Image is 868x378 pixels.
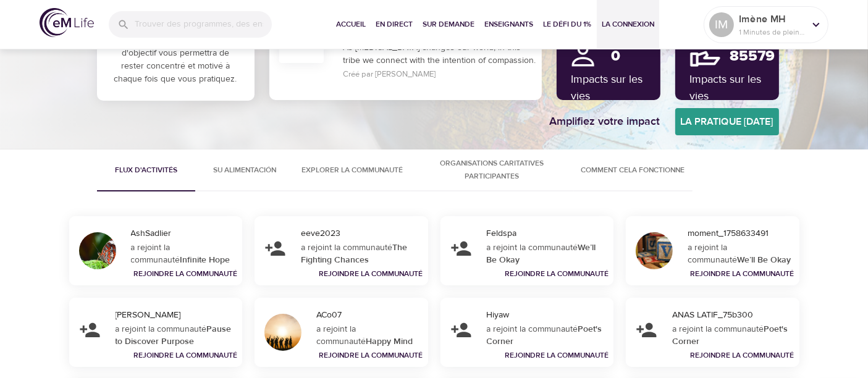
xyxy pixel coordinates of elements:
[690,71,764,104] p: Impacts sur les vies
[316,309,423,321] div: ACo07
[691,350,794,360] a: Rejoindre la communauté
[688,241,791,266] div: a rejoint la communauté
[484,18,533,31] span: Enseignants
[675,113,779,130] span: La pratique [DATE]
[505,350,609,360] a: Rejoindre la communauté
[691,269,794,279] a: Rejoindre la communauté
[605,38,645,65] h2: 0
[302,164,403,177] span: Explorer la communauté
[133,269,237,279] a: Rejoindre la communauté
[487,323,606,348] div: a rejoint la communauté
[112,34,240,86] p: La création d'un énoncé d'objectif vous permettra de rester concentré et motivé à chaque fois que...
[487,227,609,240] div: Feldspa
[40,8,94,37] img: logo
[543,18,592,31] span: Le défi du 1%
[487,241,606,266] div: a rejoint la communauté
[131,227,238,240] div: AshSadlier
[319,269,423,279] a: Rejoindre la communauté
[688,227,794,240] div: moment_1758633491
[602,18,654,31] span: La Connexion
[709,12,734,37] div: IM
[316,323,420,348] div: a rejoint la communauté
[301,241,420,266] div: a rejoint la communauté
[336,18,366,31] span: Accueil
[672,323,791,348] div: a rejoint la communauté
[571,32,606,67] img: personal.png
[487,324,602,347] strong: Poet's Corner
[133,350,237,360] a: Rejoindre la communauté
[116,309,238,321] div: [PERSON_NAME]
[180,254,230,266] strong: Infinite Hope
[301,242,407,266] strong: The Fighting Chances
[505,269,609,279] a: Rejoindre la communauté
[672,309,794,321] div: ANAS LATIF_75b300
[737,254,791,266] strong: We’ll Be Okay
[739,12,804,27] p: Imène MH
[135,11,272,38] input: Trouver des programmes, des enseignants, etc...
[366,336,413,347] strong: Happy Mind
[131,241,235,266] div: a rejoint la communauté
[690,32,725,67] img: community.png
[487,242,596,266] strong: We’ll Be Okay
[376,18,413,31] span: En direct
[343,41,537,67] p: As [MEDICAL_DATA] changes our world, in this tribe we connect with the intention of compassion.
[104,164,188,177] span: Flux d'activités
[418,157,567,183] span: Organisations caritatives participantes
[116,323,235,348] div: a rejoint la communauté
[116,324,232,347] strong: Pause to Discover Purpose
[423,18,474,31] span: Sur demande
[343,69,537,81] p: Créé par [PERSON_NAME]
[487,309,609,321] div: Hiyaw
[550,115,660,128] h4: Amplifiez votre impact
[672,324,788,347] strong: Poet's Corner
[581,164,685,177] span: Comment cela fonctionne
[203,164,287,177] span: Su alimentación
[319,350,423,360] a: Rejoindre la communauté
[675,108,779,135] a: La pratique [DATE]
[723,38,764,65] h2: 85579
[739,27,804,38] p: 1 Minutes de pleine conscience
[301,227,423,240] div: eeve2023
[571,71,646,104] p: Impacts sur les vies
